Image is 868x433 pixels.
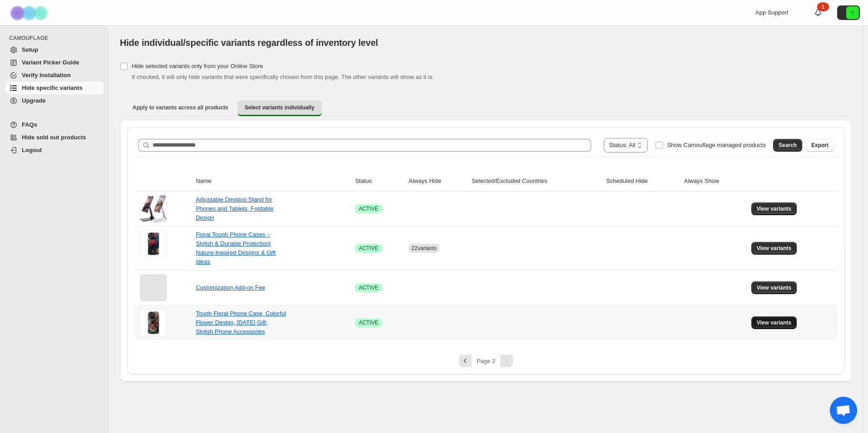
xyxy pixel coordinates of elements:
[5,131,104,144] a: Hide sold out products
[811,142,829,149] span: Export
[196,231,276,265] a: Floral Tough Phone Cases – Stylish & Durable Protection| Nature-Inspired Designs & Gift Ideas
[352,171,406,192] th: Status
[359,205,378,212] span: ACTIVE
[22,134,86,141] span: Hide sold out products
[22,147,42,153] span: Logout
[359,284,378,291] span: ACTIVE
[755,9,788,16] span: App Support
[851,10,854,15] text: Y
[814,8,823,17] a: 1
[22,97,46,104] span: Upgrade
[22,121,37,128] span: FAQs
[359,245,378,252] span: ACTIVE
[193,171,352,192] th: Name
[757,284,792,291] span: View variants
[22,46,38,53] span: Setup
[751,316,797,329] button: View variants
[140,230,167,257] img: Floral Tough Phone Cases – Stylish & Durable Protection| Nature-Inspired Designs & Gift Ideas
[9,34,104,42] span: CAMOUFLAGE
[196,310,286,335] a: Tough Floral Phone Case, Colorful Flower Design, [DATE] Gift, Stylish Phone Accessories
[5,82,104,94] a: Hide specific variants
[125,100,236,115] button: Apply to variants across all products
[477,358,495,364] span: Page 2
[757,319,792,326] span: View variants
[603,171,681,192] th: Scheduled Hide
[806,139,834,152] button: Export
[406,171,469,192] th: Always Hide
[140,309,167,336] img: Tough Floral Phone Case, Colorful Flower Design, Mother's Day Gift, Stylish Phone Accessories
[5,69,104,82] a: Verify Installation
[5,118,104,131] a: FAQs
[837,5,860,20] button: Avatar with initials Y
[5,144,104,157] a: Logout
[5,44,104,56] a: Setup
[773,139,802,152] button: Search
[817,2,829,11] div: 1
[751,281,797,294] button: View variants
[757,245,792,252] span: View variants
[779,142,797,149] span: Search
[120,38,378,48] span: Hide individual/specific variants regardless of inventory level
[757,205,792,212] span: View variants
[22,84,83,91] span: Hide specific variants
[469,171,603,192] th: Selected/Excluded Countries
[245,104,315,111] span: Select variants individually
[751,242,797,255] button: View variants
[133,104,228,111] span: Apply to variants across all products
[459,354,472,367] button: Previous
[751,202,797,215] button: View variants
[140,195,167,222] img: Adjustable Desktop Stand for Phones and Tablets, Foldable Design
[667,142,766,148] span: Show Camouflage managed products
[5,94,104,107] a: Upgrade
[22,59,79,66] span: Variant Picker Guide
[237,100,322,116] button: Select variants individually
[411,245,436,251] span: 22 variants
[830,397,857,424] a: Open chat
[132,63,263,69] span: Hide selected variants only from your Online Store
[132,74,434,80] span: If checked, it will only hide variants that were specifically chosen from this page. The other va...
[120,120,852,382] div: Select variants individually
[681,171,749,192] th: Always Show
[5,56,104,69] a: Variant Picker Guide
[22,72,71,79] span: Verify Installation
[134,354,838,367] nav: Pagination
[7,0,53,25] img: Camouflage
[846,6,859,19] span: Avatar with initials Y
[359,319,378,326] span: ACTIVE
[196,196,273,221] a: Adjustable Desktop Stand for Phones and Tablets, Foldable Design
[196,284,265,291] a: Customization Add-on Fee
